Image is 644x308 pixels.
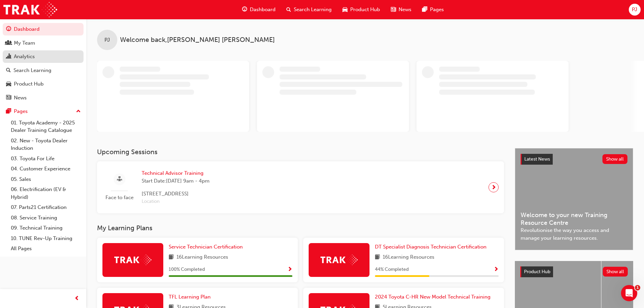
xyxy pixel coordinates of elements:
span: search-icon [6,68,11,74]
span: Location [142,198,210,206]
a: TFL Learning Plan [169,293,213,301]
span: chart-icon [6,54,11,60]
span: car-icon [6,81,11,87]
div: Product Hub [14,80,44,88]
span: next-icon [491,183,496,192]
span: [STREET_ADDRESS] [142,190,210,198]
h3: Upcoming Sessions [97,148,504,156]
a: Latest NewsShow allWelcome to your new Training Resource CentreRevolutionise the way you access a... [515,148,633,250]
a: 06. Electrification (EV & Hybrid) [8,184,84,202]
a: 05. Sales [8,174,84,185]
span: Service Technician Certification [169,244,243,250]
span: 16 Learning Resources [383,253,434,262]
span: pages-icon [422,5,427,14]
span: 44 % Completed [375,266,409,274]
div: My Team [14,39,35,47]
a: 02. New - Toyota Dealer Induction [8,136,84,153]
span: 1 [635,285,640,290]
span: up-icon [76,107,81,116]
a: 07. Parts21 Certification [8,202,84,213]
a: All Pages [8,243,84,254]
h3: My Learning Plans [97,224,504,232]
a: Search Learning [3,64,84,77]
button: Show all [603,267,628,277]
span: car-icon [342,5,348,14]
a: Service Technician Certification [169,243,245,251]
a: Dashboard [3,23,84,35]
a: news-iconNews [385,3,417,17]
img: Trak [114,255,151,265]
a: Analytics [3,50,84,63]
a: 08. Service Training [8,213,84,223]
span: 2024 Toyota C-HR New Model Technical Training [375,294,491,300]
a: car-iconProduct Hub [337,3,385,17]
span: Product Hub [350,6,380,14]
img: Trak [3,2,57,17]
span: Dashboard [250,6,276,14]
span: news-icon [6,95,11,101]
button: Show all [602,154,628,164]
a: 10. TUNE Rev-Up Training [8,233,84,244]
span: news-icon [391,5,396,14]
span: Face to face [102,194,136,202]
div: Pages [14,108,28,115]
a: Latest NewsShow all [521,154,627,165]
span: TFL Learning Plan [169,294,211,300]
a: pages-iconPages [417,3,449,17]
span: Show Progress [494,267,499,273]
a: guage-iconDashboard [237,3,281,17]
span: Welcome to your new Training Resource Centre [521,211,627,227]
a: Product HubShow all [520,266,628,277]
span: 16 Learning Resources [176,253,228,262]
span: prev-icon [74,294,79,303]
button: Pages [3,105,84,118]
a: My Team [3,37,84,49]
iframe: Intercom live chat [621,285,637,301]
span: Revolutionise the way you access and manage your learning resources. [521,227,627,242]
span: Search Learning [294,6,332,14]
span: 100 % Completed [169,266,205,274]
div: Search Learning [14,67,51,74]
span: Pages [430,6,444,14]
span: PJ [104,36,110,44]
a: 03. Toyota For Life [8,153,84,164]
span: PJ [632,6,637,14]
span: Latest News [524,156,550,162]
span: guage-icon [242,5,247,14]
button: Show Progress [494,265,499,274]
button: Show Progress [287,265,292,274]
a: 01. Toyota Academy - 2025 Dealer Training Catalogue [8,118,84,136]
span: Technical Advisor Training [142,169,210,177]
span: Start Date: [DATE] 9am - 4pm [142,177,210,185]
a: 2024 Toyota C-HR New Model Technical Training [375,293,493,301]
span: Welcome back , [PERSON_NAME] [PERSON_NAME] [120,36,275,44]
span: Product Hub [524,269,550,275]
a: 09. Technical Training [8,223,84,233]
span: pages-icon [6,109,11,115]
button: DashboardMy TeamAnalyticsSearch LearningProduct HubNews [3,22,84,105]
a: search-iconSearch Learning [281,3,337,17]
span: News [399,6,411,14]
span: people-icon [6,40,11,46]
button: PJ [629,4,641,16]
div: News [14,94,27,102]
a: Face to faceTechnical Advisor TrainingStart Date:[DATE] 9am - 4pm[STREET_ADDRESS]Location [102,167,499,208]
span: guage-icon [6,26,11,32]
span: search-icon [286,5,291,14]
img: Trak [320,255,358,265]
span: book-icon [375,253,380,262]
a: Product Hub [3,78,84,90]
a: News [3,92,84,104]
span: book-icon [169,253,174,262]
a: DT Specialist Diagnosis Technician Certification [375,243,489,251]
span: Show Progress [287,267,292,273]
span: sessionType_FACE_TO_FACE-icon [117,175,122,184]
a: 04. Customer Experience [8,164,84,174]
div: Analytics [14,53,35,61]
span: DT Specialist Diagnosis Technician Certification [375,244,486,250]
